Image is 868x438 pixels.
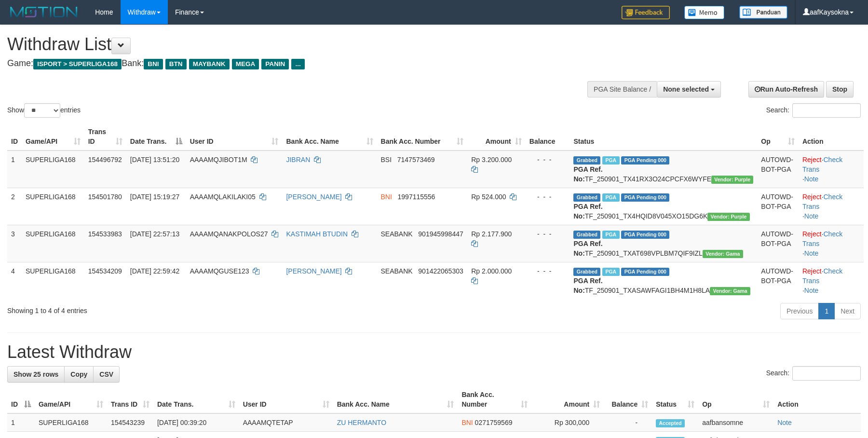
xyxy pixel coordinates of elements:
img: Button%20Memo.svg [684,6,725,19]
th: Op: activate to sort column ascending [698,386,773,413]
span: Accepted [656,419,685,427]
span: BNI [461,419,473,426]
button: None selected [657,81,721,97]
span: Marked by aafchoeunmanni [602,268,619,276]
span: BTN [165,59,187,69]
span: [DATE] 13:51:20 [130,156,179,164]
a: Note [804,249,819,257]
span: PGA Pending [621,231,669,239]
span: BNI [381,193,392,201]
span: BNI [144,59,163,69]
a: Run Auto-Refresh [748,81,824,97]
a: Stop [826,81,854,97]
span: Copy 7147573469 to clipboard [397,156,435,164]
span: Vendor URL: https://trx31.1velocity.biz [703,250,743,258]
h1: Latest Withdraw [7,342,861,362]
span: BSI [381,156,392,164]
a: [PERSON_NAME] [286,267,341,275]
th: Game/API: activate to sort column ascending [35,386,107,413]
td: AUTOWD-BOT-PGA [757,225,799,262]
th: Balance: activate to sort column ascending [604,386,652,413]
td: AUTOWD-BOT-PGA [757,151,799,188]
span: Grabbed [573,231,600,239]
span: Grabbed [573,268,600,276]
td: 154543239 [107,413,153,432]
span: 154501780 [88,193,122,201]
span: CSV [99,370,113,378]
a: [PERSON_NAME] [286,193,341,201]
th: Amount: activate to sort column ascending [467,123,525,151]
th: Trans ID: activate to sort column ascending [84,123,126,151]
th: Status: activate to sort column ascending [652,386,698,413]
td: SUPERLIGA168 [22,262,84,299]
h4: Game: Bank: [7,59,569,68]
th: Date Trans.: activate to sort column descending [126,123,186,151]
span: Vendor URL: https://trx4.1velocity.biz [711,176,753,184]
b: PGA Ref. No: [573,277,602,294]
span: ISPORT > SUPERLIGA168 [33,59,122,69]
a: Next [834,303,861,319]
span: AAAAMQGUSE123 [190,267,249,275]
a: Check Trans [802,267,842,285]
th: ID: activate to sort column descending [7,386,35,413]
td: 2 [7,188,22,225]
th: Bank Acc. Number: activate to sort column ascending [458,386,531,413]
td: AUTOWD-BOT-PGA [757,188,799,225]
b: PGA Ref. No: [573,165,602,183]
a: Reject [802,193,822,201]
th: Bank Acc. Name: activate to sort column ascending [333,386,458,413]
span: Vendor URL: https://trx4.1velocity.biz [707,213,749,221]
div: - - - [529,229,566,239]
span: [DATE] 22:57:13 [130,230,179,238]
span: None selected [663,85,709,93]
span: 154534209 [88,267,122,275]
span: SEABANK [381,267,413,275]
a: Check Trans [802,156,842,173]
td: TF_250901_TXASAWFAGI1BH4M1H8LA [570,262,757,299]
span: PGA Pending [621,268,669,276]
input: Search: [792,366,861,381]
td: 1 [7,413,35,432]
a: Check Trans [802,230,842,247]
td: AUTOWD-BOT-PGA [757,262,799,299]
span: Copy 1997115556 to clipboard [398,193,435,201]
span: Copy 901422065303 to clipboard [418,267,463,275]
th: Game/API: activate to sort column ascending [22,123,84,151]
a: Check Trans [802,193,842,210]
th: Bank Acc. Number: activate to sort column ascending [377,123,468,151]
td: AAAAMQTETAP [239,413,333,432]
div: - - - [529,155,566,164]
td: SUPERLIGA168 [22,151,84,188]
td: 4 [7,262,22,299]
a: ZU HERMANTO [337,419,386,426]
span: PANIN [261,59,289,69]
select: Showentries [24,103,60,118]
th: Action [799,123,864,151]
td: TF_250901_TXAT698VPLBM7QIF9IZL [570,225,757,262]
th: Amount: activate to sort column ascending [531,386,604,413]
th: Op: activate to sort column ascending [757,123,799,151]
span: Show 25 rows [14,370,58,378]
th: Action [773,386,861,413]
td: · · [799,151,864,188]
th: User ID: activate to sort column ascending [239,386,333,413]
span: ... [291,59,304,69]
td: [DATE] 00:39:20 [153,413,239,432]
a: 1 [818,303,835,319]
div: PGA Site Balance / [587,81,657,97]
a: JIBRAN [286,156,310,164]
input: Search: [792,103,861,118]
span: MAYBANK [189,59,230,69]
a: Reject [802,230,822,238]
span: [DATE] 22:59:42 [130,267,179,275]
a: Note [777,419,792,426]
span: Marked by aafsoumeymey [602,156,619,164]
div: - - - [529,192,566,202]
a: Reject [802,156,822,164]
span: 154496792 [88,156,122,164]
span: Grabbed [573,193,600,202]
td: 1 [7,151,22,188]
td: 3 [7,225,22,262]
label: Search: [766,366,861,381]
span: 154533983 [88,230,122,238]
